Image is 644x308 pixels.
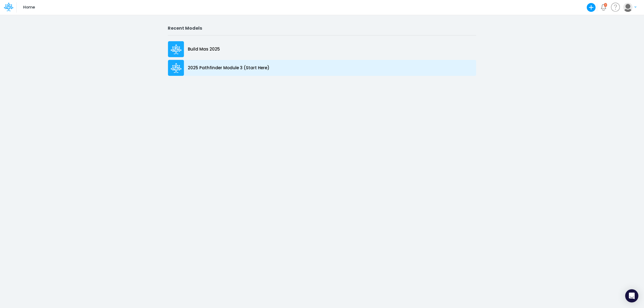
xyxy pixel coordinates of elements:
[23,4,35,10] p: Home
[605,4,606,6] div: 1 unread items
[625,289,639,303] div: Open Intercom Messenger
[601,4,607,10] a: Notifications
[168,59,476,77] a: 2025 Pathfinder Module 3 (Start Here)
[168,40,476,59] a: Build Mas 2025
[168,26,476,31] h2: Recent Models
[188,46,220,52] p: Build Mas 2025
[188,65,270,71] p: 2025 Pathfinder Module 3 (Start Here)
